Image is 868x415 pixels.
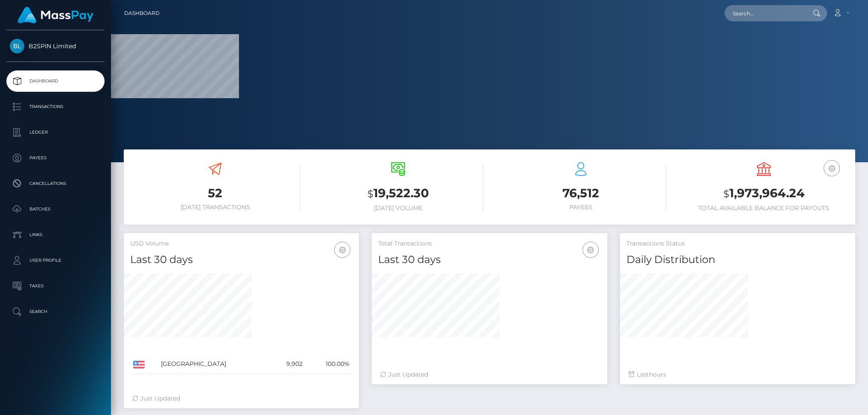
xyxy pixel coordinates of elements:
p: Dashboard [10,75,101,88]
td: 100.00% [306,354,353,374]
a: Batches [6,199,105,220]
a: Cancellations [6,173,105,194]
p: Search [10,305,101,318]
a: Payees [6,147,105,169]
h5: Transactions Status [626,240,849,248]
div: Just Updated [132,394,350,403]
p: Cancellations [10,177,101,190]
a: User Profile [6,250,105,271]
h5: Total Transactions [378,240,600,248]
input: Search... [725,5,805,21]
td: [GEOGRAPHIC_DATA] [158,354,271,374]
p: Taxes [10,280,101,292]
a: Dashboard [124,4,160,22]
h3: 19,522.30 [313,185,484,202]
img: US.png [133,361,145,368]
a: Dashboard [6,70,105,92]
a: Ledger [6,122,105,143]
a: Taxes [6,275,105,297]
div: Just Updated [380,370,598,379]
small: $ [723,188,729,200]
h6: Payees [496,204,666,211]
td: 9,902 [271,354,306,374]
small: $ [367,188,373,200]
h3: 52 [130,185,300,202]
img: MassPay Logo [17,7,93,23]
p: Transactions [10,100,101,113]
a: Search [6,301,105,322]
p: Payees [10,152,101,164]
span: B2SPIN Limited [6,42,105,50]
p: Links [10,228,101,241]
h3: 1,973,964.24 [679,185,849,202]
h5: USD Volume [130,240,352,248]
p: Batches [10,203,101,216]
h6: [DATE] Volume [313,205,484,212]
p: Ledger [10,126,101,139]
img: B2SPIN Limited [10,39,24,53]
h4: Daily Distribution [626,252,849,267]
div: Last hours [629,370,847,379]
h6: Total Available Balance for Payouts [679,205,849,212]
p: User Profile [10,254,101,267]
h3: 76,512 [496,185,666,202]
h4: Last 30 days [378,252,600,267]
a: Links [6,224,105,245]
h4: Last 30 days [130,252,352,267]
a: Transactions [6,96,105,117]
h6: [DATE] Transactions [130,204,300,211]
